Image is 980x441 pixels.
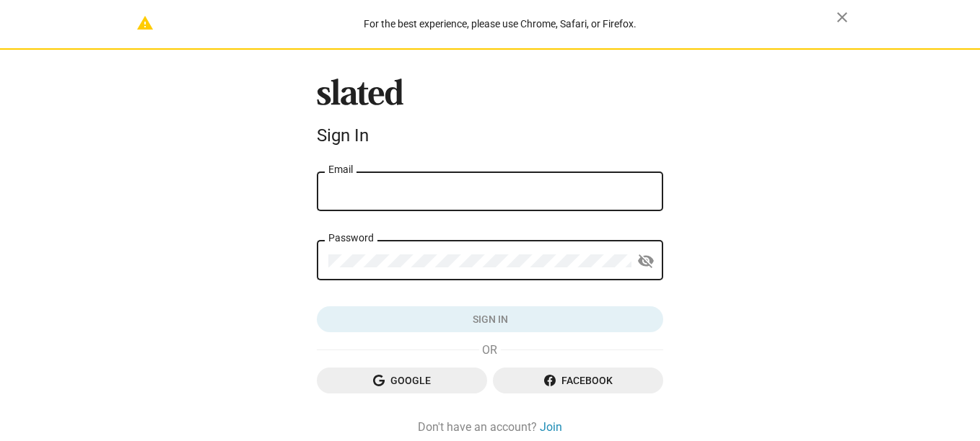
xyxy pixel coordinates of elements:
[317,125,663,146] div: Sign In
[164,14,836,34] div: For the best experience, please use Chrome, Safari, or Firefox.
[504,367,652,393] span: Facebook
[540,419,562,435] a: Join
[317,79,663,152] sl-branding: Sign In
[631,247,660,276] button: Show password
[317,367,487,393] button: Google
[136,14,154,32] mat-icon: warning
[328,367,476,393] span: Google
[317,419,663,435] div: Don't have an account?
[493,367,663,393] button: Facebook
[637,250,655,272] mat-icon: visibility_off
[834,9,851,26] mat-icon: close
